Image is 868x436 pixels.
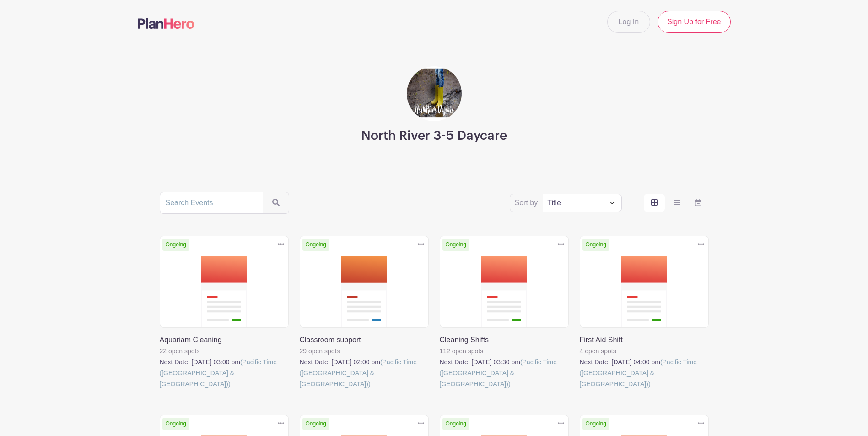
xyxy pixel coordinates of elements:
a: Sign Up for Free [658,11,730,33]
input: Search Events [160,192,263,214]
a: Log In [607,11,650,33]
img: Junior%20Kindergarten%20background%20website.png [407,66,462,121]
div: order and view [644,194,709,212]
h3: North River 3-5 Daycare [361,128,507,144]
label: Sort by [515,197,541,208]
img: logo-507f7623f17ff9eddc593b1ce0a138ce2505c220e1c5a4e2b4648c50719b7d32.svg [138,18,194,29]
